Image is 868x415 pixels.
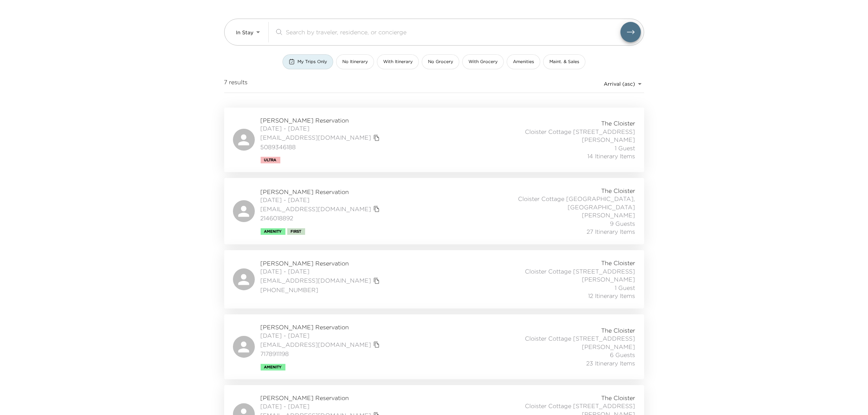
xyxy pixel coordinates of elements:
[283,54,333,69] button: My Trips Only
[543,54,585,69] button: Maint. & Sales
[582,275,635,283] span: [PERSON_NAME]
[261,124,382,132] span: [DATE] - [DATE]
[582,211,635,219] span: [PERSON_NAME]
[588,292,635,300] span: 12 Itinerary Items
[587,228,635,236] span: 27 Itinerary Items
[377,54,419,69] button: With Itinerary
[582,343,635,351] span: [PERSON_NAME]
[336,54,374,69] button: No Itinerary
[236,29,254,36] span: In Stay
[468,59,498,65] span: With Grocery
[264,229,282,234] span: Amenity
[261,188,382,196] span: [PERSON_NAME] Reservation
[371,133,382,143] button: copy primary member email
[462,54,504,69] button: With Grocery
[261,214,382,222] span: 2146018892
[286,28,620,36] input: Search by traveler, residence, or concierge
[264,365,282,369] span: Amenity
[513,59,534,65] span: Amenities
[261,331,382,340] span: [DATE] - [DATE]
[525,402,635,410] span: Cloister Cottage [STREET_ADDRESS]
[261,267,382,275] span: [DATE] - [DATE]
[342,59,368,65] span: No Itinerary
[261,205,371,213] a: [EMAIL_ADDRESS][DOMAIN_NAME]
[261,133,371,141] a: [EMAIL_ADDRESS][DOMAIN_NAME]
[604,81,635,87] span: Arrival (asc)
[582,136,635,144] span: [PERSON_NAME]
[602,119,635,127] span: The Cloister
[474,195,635,211] span: Cloister Cottage [GEOGRAPHIC_DATA], [GEOGRAPHIC_DATA]
[549,59,579,65] span: Maint. & Sales
[615,284,635,292] span: 1 Guest
[371,276,382,286] button: copy primary member email
[525,128,635,136] span: Cloister Cottage [STREET_ADDRESS]
[261,394,382,402] span: [PERSON_NAME] Reservation
[261,143,382,151] span: 5089346188
[261,402,382,410] span: [DATE] - [DATE]
[602,187,635,195] span: The Cloister
[610,220,635,228] span: 9 Guests
[261,323,382,331] span: [PERSON_NAME] Reservation
[261,350,382,358] span: 7178911198
[291,229,301,234] span: First
[224,314,644,379] a: [PERSON_NAME] Reservation[DATE] - [DATE][EMAIL_ADDRESS][DOMAIN_NAME]copy primary member email7178...
[610,351,635,359] span: 6 Guests
[224,108,644,172] a: [PERSON_NAME] Reservation[DATE] - [DATE][EMAIL_ADDRESS][DOMAIN_NAME]copy primary member email5089...
[383,59,413,65] span: With Itinerary
[224,78,248,90] span: 7 results
[261,116,382,124] span: [PERSON_NAME] Reservation
[261,341,371,349] a: [EMAIL_ADDRESS][DOMAIN_NAME]
[264,158,277,162] span: Ultra
[507,54,540,69] button: Amenities
[525,334,635,342] span: Cloister Cottage [STREET_ADDRESS]
[297,59,327,65] span: My Trips Only
[602,326,635,334] span: The Cloister
[602,259,635,267] span: The Cloister
[224,178,644,244] a: [PERSON_NAME] Reservation[DATE] - [DATE][EMAIL_ADDRESS][DOMAIN_NAME]copy primary member email2146...
[261,276,371,284] a: [EMAIL_ADDRESS][DOMAIN_NAME]
[371,340,382,350] button: copy primary member email
[587,359,635,367] span: 23 Itinerary Items
[525,267,635,275] span: Cloister Cottage [STREET_ADDRESS]
[261,196,382,204] span: [DATE] - [DATE]
[428,59,453,65] span: No Grocery
[588,152,635,160] span: 14 Itinerary Items
[261,286,382,294] span: [PHONE_NUMBER]
[371,204,382,214] button: copy primary member email
[602,394,635,402] span: The Cloister
[224,250,644,309] a: [PERSON_NAME] Reservation[DATE] - [DATE][EMAIL_ADDRESS][DOMAIN_NAME]copy primary member email[PHO...
[615,144,635,152] span: 1 Guest
[261,259,382,267] span: [PERSON_NAME] Reservation
[422,54,459,69] button: No Grocery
